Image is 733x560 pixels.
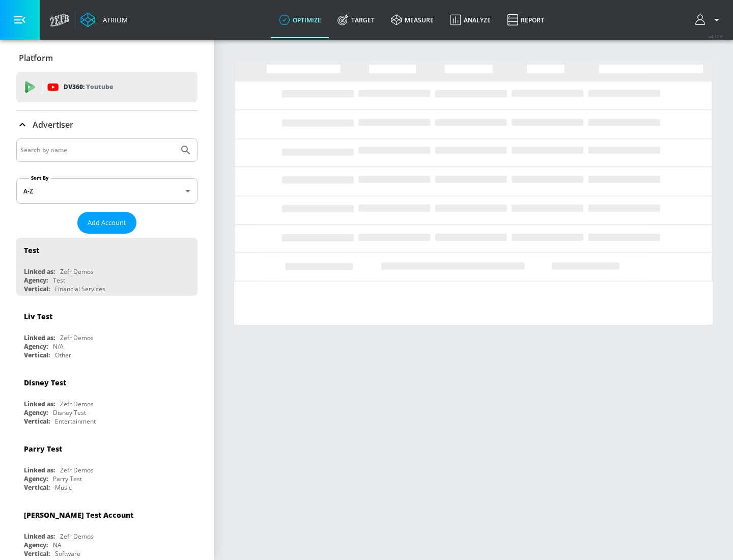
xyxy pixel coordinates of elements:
[16,436,198,494] div: Parry TestLinked as:Zefr DemosAgency:Parry TestVertical:Music
[16,178,198,204] div: A-Z
[60,333,94,342] div: Zefr Demos
[24,351,50,359] div: Vertical:
[16,110,198,139] div: Advertiser
[33,119,73,130] p: Advertiser
[86,81,113,92] p: Youtube
[60,267,94,276] div: Zefr Demos
[60,400,94,408] div: Zefr Demos
[55,417,96,426] div: Entertainment
[80,12,128,27] a: Atrium
[55,483,72,492] div: Music
[24,276,48,285] div: Agency:
[16,238,198,296] div: TestLinked as:Zefr DemosAgency:TestVertical:Financial Services
[24,333,55,342] div: Linked as:
[53,276,65,285] div: Test
[29,175,51,181] label: Sort By
[60,532,94,541] div: Zefr Demos
[24,378,66,387] div: Disney Test
[16,304,198,362] div: Liv TestLinked as:Zefr DemosAgency:N/AVertical:Other
[24,267,55,276] div: Linked as:
[442,2,499,38] a: Analyze
[53,541,62,549] div: NA
[383,2,442,38] a: measure
[24,532,55,541] div: Linked as:
[88,217,126,229] span: Add Account
[709,34,723,39] span: v 4.32.0
[16,370,198,428] div: Disney TestLinked as:Zefr DemosAgency:Disney TestVertical:Entertainment
[53,342,64,351] div: N/A
[64,81,113,93] p: DV360:
[53,474,82,483] div: Parry Test
[24,549,50,558] div: Vertical:
[24,285,50,293] div: Vertical:
[16,72,198,102] div: DV360: Youtube
[24,342,48,351] div: Agency:
[55,351,71,359] div: Other
[24,400,55,408] div: Linked as:
[55,285,105,293] div: Financial Services
[99,15,128,24] div: Atrium
[60,466,94,474] div: Zefr Demos
[77,212,136,234] button: Add Account
[20,144,175,157] input: Search by name
[499,2,552,38] a: Report
[24,245,39,255] div: Test
[271,2,329,38] a: optimize
[24,483,50,492] div: Vertical:
[24,474,48,483] div: Agency:
[16,44,198,72] div: Platform
[24,417,50,426] div: Vertical:
[19,52,53,64] p: Platform
[53,408,86,417] div: Disney Test
[55,549,80,558] div: Software
[24,466,55,474] div: Linked as:
[24,444,62,454] div: Parry Test
[24,408,48,417] div: Agency:
[24,312,52,321] div: Liv Test
[329,2,383,38] a: Target
[24,541,48,549] div: Agency:
[24,510,133,520] div: [PERSON_NAME] Test Account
